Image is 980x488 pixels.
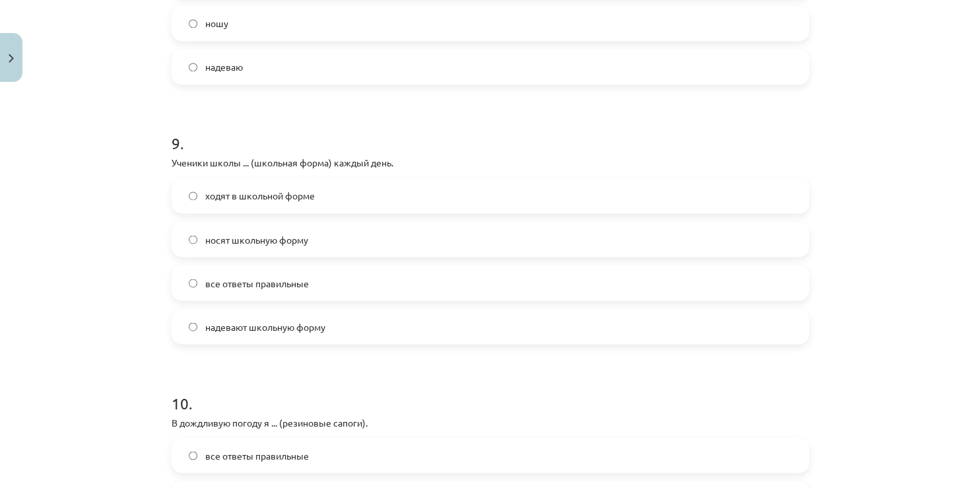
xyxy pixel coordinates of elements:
[205,320,325,333] span: надевают школьную форму
[205,60,243,74] span: надеваю
[189,192,197,200] input: ходят в школьной форме
[189,63,197,71] input: надеваю
[172,370,809,411] h1: 10 .
[205,448,309,462] span: все ответы правильные
[9,54,14,63] img: icon-close-lesson-0947bae3869378f0d4975bcd49f059093ad1ed9edebbc8119c70593378902aed.svg
[205,189,315,203] span: ходят в школьной форме
[172,156,809,170] p: Ученики школы ... (школьная форма) каждый день.
[189,451,197,460] input: все ответы правильные
[205,17,228,30] span: ношу
[172,415,809,429] p: В дождливую погоду я ... (резиновые сапоги).
[205,232,308,246] span: носят школьную форму
[189,19,197,28] input: ношу
[189,279,197,287] input: все ответы правильные
[189,235,197,244] input: носят школьную форму
[172,111,809,152] h1: 9 .
[189,322,197,331] input: надевают школьную форму
[205,276,309,290] span: все ответы правильные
